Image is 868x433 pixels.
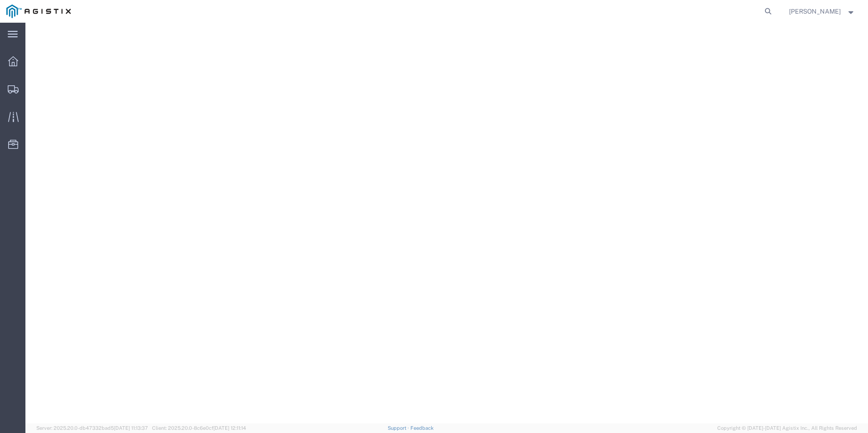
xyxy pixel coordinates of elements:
[213,425,246,431] span: [DATE] 12:11:14
[114,425,148,431] span: [DATE] 11:13:37
[6,5,71,18] img: logo
[388,425,410,431] a: Support
[25,23,868,423] iframe: FS Legacy Container
[410,425,434,431] a: Feedback
[717,424,857,432] span: Copyright © [DATE]-[DATE] Agistix Inc., All Rights Reserved
[789,6,841,16] span: Corey Keys
[152,425,246,431] span: Client: 2025.20.0-8c6e0cf
[36,425,148,431] span: Server: 2025.20.0-db47332bad5
[789,6,856,17] button: [PERSON_NAME]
